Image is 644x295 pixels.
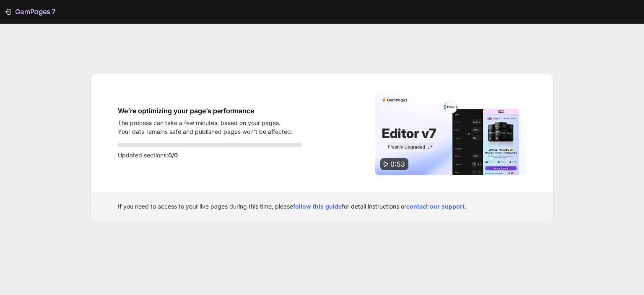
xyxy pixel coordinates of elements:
h1: We’re optimizing your page’s performance [118,106,293,116]
span: 0/0 [168,151,178,159]
p: Your data remains safe and published pages won’t be affected. [118,127,293,136]
a: follow this guide [293,203,342,210]
div: If you need to access to your live pages during this time, please for detail instructions or . [118,202,526,211]
img: Video thumbnail [375,91,526,175]
span: 0:53 [390,160,405,168]
a: contact our support [406,203,465,210]
p: 7 [52,7,55,17]
p: The process can take a few minutes, based on your pages. [118,118,293,127]
p: Updated sections: [118,150,302,160]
